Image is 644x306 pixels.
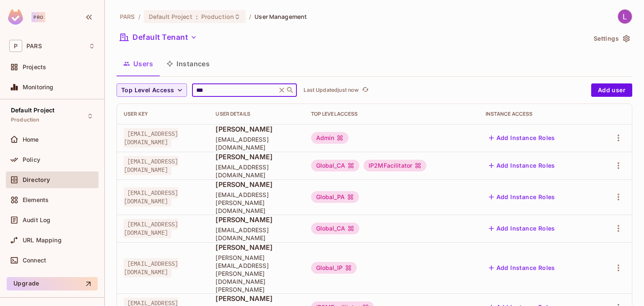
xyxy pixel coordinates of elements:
span: [EMAIL_ADDRESS][DOMAIN_NAME] [124,156,178,175]
span: URL Mapping [23,237,62,244]
span: [PERSON_NAME] [216,243,297,252]
li: / [138,13,140,21]
div: Top Level Access [311,111,472,117]
button: Add Instance Roles [486,222,558,235]
div: Global_IP [311,262,357,274]
button: Settings [590,32,632,45]
span: User Management [254,13,307,21]
button: Add Instance Roles [486,131,558,145]
span: [PERSON_NAME][EMAIL_ADDRESS][PERSON_NAME][DOMAIN_NAME][PERSON_NAME] [216,254,297,293]
p: Last Updated just now [304,87,358,93]
button: Default Tenant [117,31,200,44]
span: Click to refresh data [358,85,370,95]
span: [EMAIL_ADDRESS][DOMAIN_NAME] [124,128,178,148]
button: Add Instance Roles [486,261,558,275]
span: Production [201,13,234,21]
button: Add Instance Roles [486,190,558,204]
span: Directory [23,176,50,183]
div: IP2MFacilitator [364,160,426,171]
span: [EMAIL_ADDRESS][PERSON_NAME][DOMAIN_NAME] [216,191,297,215]
span: Projects [23,64,46,70]
button: refresh [360,85,370,95]
span: Default Project [11,107,55,114]
span: [PERSON_NAME] [216,152,297,161]
span: Elements [23,197,49,203]
img: Louisa Mondoa [618,10,632,23]
button: Instances [160,53,216,74]
div: Admin [311,132,349,144]
span: [EMAIL_ADDRESS][DOMAIN_NAME] [216,226,297,242]
span: the active workspace [120,13,135,21]
div: Global_CA [311,223,359,234]
span: [PERSON_NAME] [216,215,297,224]
span: [EMAIL_ADDRESS][DOMAIN_NAME] [216,135,297,151]
button: Top Level Access [117,83,187,97]
span: Monitoring [23,84,54,91]
button: Upgrade [7,277,98,290]
span: [EMAIL_ADDRESS][DOMAIN_NAME] [216,163,297,179]
span: [PERSON_NAME] [216,294,297,303]
span: Production [11,117,40,123]
div: Global_PA [311,191,359,203]
li: / [249,13,251,21]
div: User Details [216,111,297,117]
div: Pro [31,12,45,22]
span: [EMAIL_ADDRESS][DOMAIN_NAME] [124,187,178,207]
button: Users [117,53,160,74]
span: Audit Log [23,217,50,223]
span: [PERSON_NAME] [216,180,297,189]
span: refresh [362,86,369,94]
div: Instance Access [486,111,589,117]
button: Add Instance Roles [486,159,558,172]
div: Global_CA [311,160,359,171]
span: Workspace: PARS [26,43,42,49]
span: Default Project [149,13,192,21]
div: User Key [124,111,202,117]
span: Top Level Access [121,85,174,96]
span: [EMAIL_ADDRESS][DOMAIN_NAME] [124,219,178,238]
span: : [195,13,198,20]
span: [EMAIL_ADDRESS][DOMAIN_NAME] [124,258,178,277]
button: Add user [591,83,632,97]
span: [PERSON_NAME] [216,124,297,134]
span: Connect [23,257,46,264]
span: Policy [23,156,40,163]
img: SReyMgAAAABJRU5ErkJggg== [8,9,23,25]
span: P [9,40,22,52]
span: Home [23,136,39,143]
